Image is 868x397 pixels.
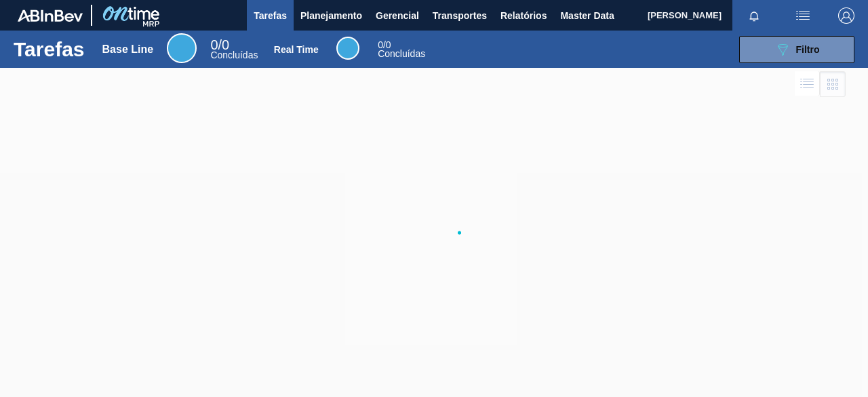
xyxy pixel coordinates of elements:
[378,39,383,50] span: 0
[336,37,359,60] div: Real Time
[739,36,854,63] button: Filtro
[560,7,614,24] span: Master Data
[378,41,425,58] div: Real Time
[210,37,218,52] span: 0
[274,44,319,55] div: Real Time
[210,50,258,60] span: Concluídas
[210,37,229,52] span: / 0
[378,39,391,50] span: / 0
[254,7,287,24] span: Tarefas
[378,48,425,59] span: Concluídas
[500,7,547,24] span: Relatórios
[376,7,419,24] span: Gerencial
[300,7,362,24] span: Planejamento
[838,7,854,24] img: Logout
[732,6,776,25] button: Notificações
[14,41,85,57] h1: Tarefas
[167,33,197,63] div: Base Line
[795,7,811,24] img: userActions
[796,44,820,55] span: Filtro
[433,7,487,24] span: Transportes
[18,10,83,22] img: TNhmsLtSVTkK8tSr43FrP2fwEKptu5GPRR3wAAAABJRU5ErkJggg==
[102,43,154,56] div: Base Line
[210,39,258,60] div: Base Line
